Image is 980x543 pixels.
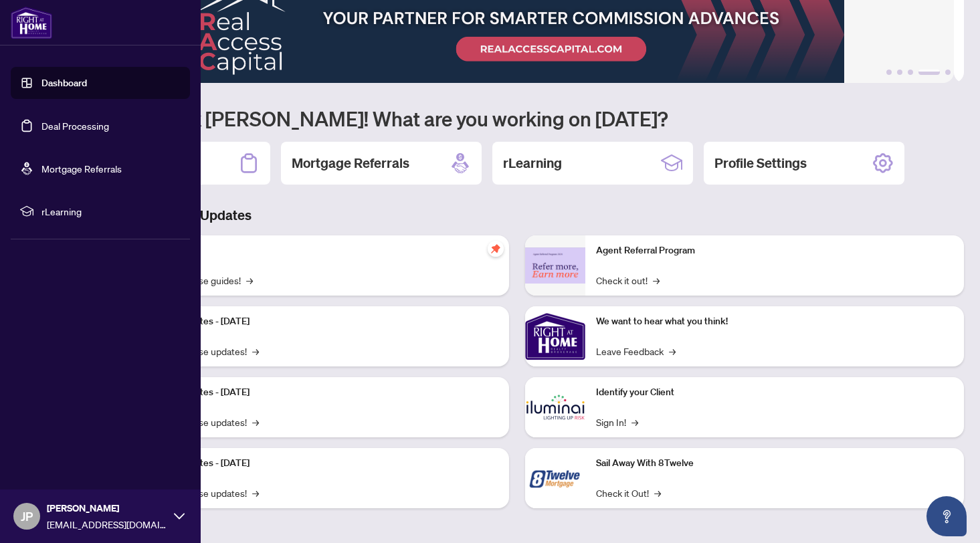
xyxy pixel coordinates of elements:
[503,154,562,173] h2: rLearning
[945,70,951,75] button: 5
[596,415,638,429] a: Sign In!→
[525,247,585,284] img: Agent Referral Program
[140,456,498,471] p: Platform Updates - [DATE]
[41,162,122,175] a: Mortgage Referrals
[908,70,913,75] button: 3
[525,306,585,366] img: We want to hear what you think!
[41,120,109,132] a: Deal Processing
[70,206,964,225] h3: Brokerage & Industry Updates
[897,70,902,75] button: 2
[252,344,259,358] span: →
[70,106,964,131] h1: Welcome back [PERSON_NAME]! What are you working on [DATE]?
[669,344,676,358] span: →
[525,448,585,508] img: Sail Away With 8Twelve
[246,273,253,288] span: →
[41,204,181,219] span: rLearning
[596,385,954,400] p: Identify your Client
[140,385,498,400] p: Platform Updates - [DATE]
[596,344,676,358] a: Leave Feedback→
[525,377,585,437] img: Identify your Client
[140,314,498,329] p: Platform Updates - [DATE]
[918,70,940,75] button: 4
[252,415,259,429] span: →
[596,273,660,288] a: Check it out!→
[292,154,409,173] h2: Mortgage Referrals
[252,485,259,500] span: →
[596,485,661,500] a: Check it Out!→
[596,243,954,258] p: Agent Referral Program
[596,314,954,329] p: We want to hear what you think!
[654,485,661,500] span: →
[488,241,504,257] span: pushpin
[926,496,967,536] button: Open asap
[47,517,167,532] span: [EMAIL_ADDRESS][DOMAIN_NAME]
[631,415,638,429] span: →
[596,456,954,471] p: Sail Away With 8Twelve
[140,243,498,258] p: Self-Help
[47,501,167,516] span: [PERSON_NAME]
[21,507,33,526] span: JP
[11,7,52,39] img: logo
[41,77,87,89] a: Dashboard
[886,70,892,75] button: 1
[714,154,807,173] h2: Profile Settings
[653,273,660,288] span: →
